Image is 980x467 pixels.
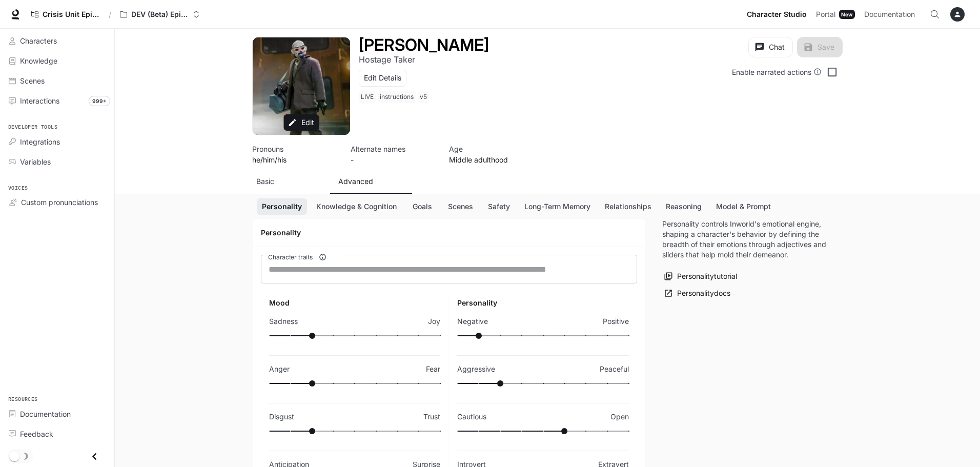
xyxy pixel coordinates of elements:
span: Portal [816,8,835,21]
p: - [351,154,437,165]
div: / [105,9,115,20]
h6: Personality [457,298,629,308]
span: Character Studio [747,8,807,21]
span: Variables [20,156,51,167]
span: 999+ [89,96,110,106]
a: Feedback [4,425,110,443]
p: Joy [428,316,440,327]
a: Interactions [4,92,110,110]
p: Alternate names [351,144,437,154]
span: Documentation [20,409,71,419]
p: Disgust [269,412,294,422]
span: Dark mode toggle [9,450,19,461]
span: LIVE [359,91,378,103]
p: Cautious [457,412,486,422]
span: Documentation [864,8,915,21]
p: Hostage Taker [359,54,415,65]
p: LIVE [361,93,374,101]
span: Scenes [20,75,45,86]
p: Positive [603,316,629,327]
p: v5 [420,93,427,101]
p: Pronouns [252,144,338,154]
p: Fear [426,364,440,374]
button: Open character avatar dialog [253,37,350,135]
a: Characters [4,32,110,50]
button: Reasoning [661,198,707,215]
button: Open character details dialog [252,144,338,165]
p: Basic [256,176,274,187]
span: Crisis Unit Episode 1 [43,10,100,19]
p: instructions [380,93,414,101]
span: Feedback [20,429,53,439]
button: Open character details dialog [359,37,489,53]
button: Character traits [316,250,330,264]
a: Crisis Unit Episode 1 [27,4,105,25]
p: DEV (Beta) Episode 1 - Crisis Unit [131,10,189,19]
span: Characters [20,35,57,46]
a: Personalitydocs [662,285,733,302]
div: New [839,10,855,19]
button: Personalitytutorial [662,268,740,285]
button: Open workspace menu [115,4,205,25]
button: Long-Term Memory [519,198,596,215]
button: Open character details dialog [359,91,431,107]
span: instructions [378,91,418,103]
p: Peaceful [600,364,629,374]
p: Age [449,144,535,154]
p: Anger [269,364,290,374]
h4: Personality [261,228,637,238]
p: Advanced [338,176,373,187]
button: Safety [482,198,515,215]
button: Edit [284,114,319,131]
span: Custom pronunciations [21,197,98,208]
a: Documentation [4,405,110,423]
button: Close drawer [83,446,106,467]
a: Variables [4,153,110,171]
button: Open character details dialog [449,144,535,165]
p: Middle adulthood [449,154,535,165]
a: Integrations [4,133,110,151]
button: Personality [257,198,307,215]
button: Relationships [600,198,657,215]
a: PortalNew [812,4,859,25]
p: Negative [457,316,488,327]
a: Character Studio [743,4,811,25]
div: Enable narrated actions [732,67,822,77]
h6: Mood [269,298,440,308]
span: Interactions [20,95,59,106]
button: Goals [406,198,439,215]
p: he/him/his [252,154,338,165]
p: Trust [423,412,440,422]
p: Sadness [269,316,298,327]
button: Edit Details [359,70,406,87]
span: v5 [418,91,431,103]
h1: [PERSON_NAME] [359,35,489,55]
button: Scenes [443,198,478,215]
a: Scenes [4,72,110,90]
button: Open character details dialog [351,144,437,165]
p: Open [610,412,629,422]
a: Custom pronunciations [4,193,110,211]
button: Open Command Menu [925,4,945,25]
span: Knowledge [20,55,57,66]
button: Model & Prompt [711,198,776,215]
button: Chat [748,37,793,57]
p: Aggressive [457,364,495,374]
button: Open character details dialog [359,53,415,66]
span: Integrations [20,136,60,147]
span: Character traits [268,253,313,261]
a: Knowledge [4,52,110,70]
p: Personality controls Inworld's emotional engine, shaping a character's behavior by defining the b... [662,219,826,260]
div: Avatar image [253,37,350,135]
a: Documentation [860,4,923,25]
button: Knowledge & Cognition [311,198,402,215]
